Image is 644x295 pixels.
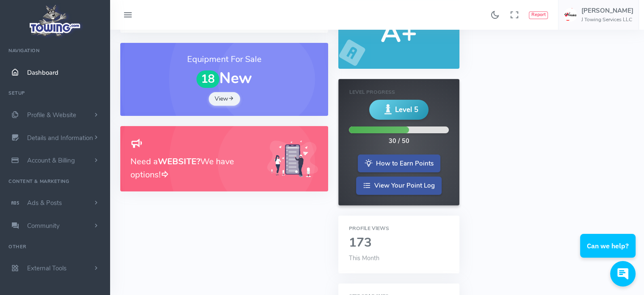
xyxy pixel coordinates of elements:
span: Community [27,222,60,230]
iframe: Conversations [574,211,644,295]
img: user-image [564,8,577,22]
span: Details and Information [27,134,93,142]
h6: Profile Views [348,226,449,231]
span: External Tools [27,264,66,273]
h6: J Towing Services LLC [581,17,633,22]
div: 30 / 50 [389,137,409,146]
span: 18 [196,70,219,88]
span: Level 5 [395,104,418,115]
h5: A+ [348,18,449,48]
a: How to Earn Points [358,155,440,173]
a: View Your Point Log [356,177,442,195]
span: Dashboard [27,68,58,77]
h3: Need a We have options! [130,155,257,181]
h2: 173 [348,236,449,250]
h3: Equipment For Sale [130,53,318,66]
a: View [209,92,240,106]
h6: Level Progress [349,90,448,95]
button: Report [529,11,548,19]
b: WEBSITE? [158,156,200,167]
span: Account & Billing [27,156,75,165]
h5: [PERSON_NAME] [581,7,633,14]
span: Ads & Posts [27,199,62,207]
img: Generic placeholder image [267,140,318,177]
img: logo [27,3,84,39]
span: Profile & Website [27,111,76,119]
h1: New [130,70,318,88]
span: This Month [348,254,379,262]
